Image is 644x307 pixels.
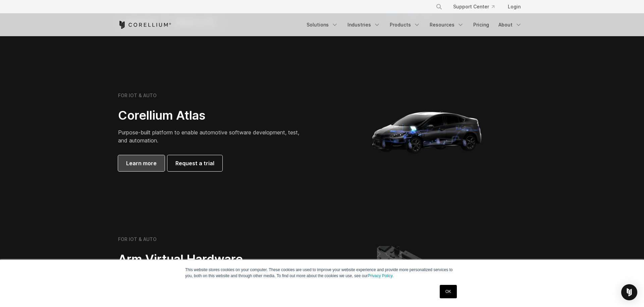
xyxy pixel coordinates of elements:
[118,93,157,99] h6: FOR IOT & AUTO
[118,236,157,242] h6: FOR IOT & AUTO
[303,19,526,31] div: Navigation Menu
[448,1,500,13] a: Support Center
[343,19,384,31] a: Industries
[621,284,637,300] div: Open Intercom Messenger
[185,267,459,279] p: This website stores cookies on your computer. These cookies are used to improve your website expe...
[428,1,526,13] div: Navigation Menu
[303,19,342,31] a: Solutions
[118,21,171,29] a: Corellium Home
[433,1,445,13] button: Search
[368,273,393,278] a: Privacy Policy.
[386,19,424,31] a: Products
[118,155,165,171] a: Learn more
[126,159,157,167] span: Learn more
[360,65,494,199] img: Corellium_Hero_Atlas_alt
[118,252,306,267] h2: Arm Virtual Hardware
[426,19,468,31] a: Resources
[440,285,457,298] a: OK
[469,19,493,31] a: Pricing
[175,159,214,167] span: Request a trial
[502,1,526,13] a: Login
[118,129,299,144] span: Purpose-built platform to enable automotive software development, test, and automation.
[118,108,306,123] h2: Corellium Atlas
[167,155,222,171] a: Request a trial
[494,19,526,31] a: About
